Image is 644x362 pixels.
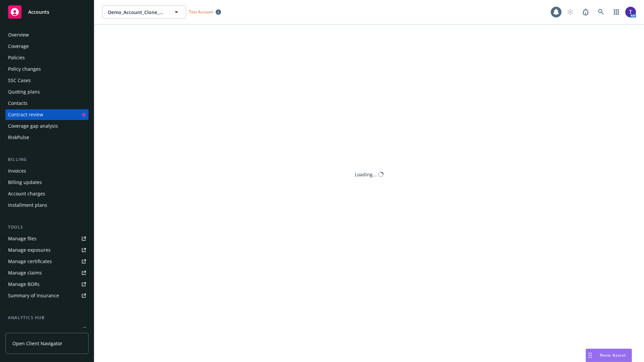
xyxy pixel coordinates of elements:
div: Manage certificates [8,256,52,267]
div: Loss summary generator [8,324,64,335]
a: Coverage gap analysis [5,121,89,131]
a: Billing updates [5,177,89,188]
img: photo [625,7,636,17]
span: Test Account [186,8,224,15]
span: Demo_Account_Clone_QA_CR_Tests_Prospect [108,9,166,16]
div: Contract review [8,109,43,120]
div: Billing [5,156,89,163]
span: Open Client Navigator [12,340,62,347]
div: Quoting plans [8,86,40,97]
a: Report a Bug [579,5,592,19]
span: Nova Assist [600,352,626,358]
div: Contacts [8,98,28,109]
a: SSC Cases [5,75,89,86]
div: Manage exposures [8,245,51,255]
div: Manage claims [8,267,42,278]
div: Loading... [355,171,377,178]
div: SSC Cases [8,75,31,86]
div: Overview [8,29,29,40]
a: Quoting plans [5,86,89,97]
button: Demo_Account_Clone_QA_CR_Tests_Prospect [102,5,186,19]
a: Manage BORs [5,279,89,290]
a: Loss summary generator [5,324,89,335]
a: Switch app [610,5,623,19]
a: Account charges [5,188,89,199]
div: Manage BORs [8,279,40,290]
span: Accounts [28,9,49,15]
div: Tools [5,224,89,231]
a: Accounts [5,3,89,21]
div: Policy changes [8,64,41,74]
div: Drag to move [586,349,594,362]
div: Invoices [8,166,26,176]
div: Policies [8,52,25,63]
a: Overview [5,29,89,40]
a: Policies [5,52,89,63]
span: Test Account [189,9,213,15]
a: Manage certificates [5,256,89,267]
a: Contract review [5,109,89,120]
a: Invoices [5,166,89,176]
div: RiskPulse [8,132,29,143]
a: Coverage [5,41,89,52]
a: Manage files [5,233,89,244]
a: Manage claims [5,267,89,278]
a: Policy changes [5,64,89,74]
a: Installment plans [5,200,89,210]
a: Manage exposures [5,245,89,255]
a: Summary of insurance [5,290,89,301]
a: Search [594,5,608,19]
div: Coverage gap analysis [8,121,58,131]
div: Installment plans [8,200,47,210]
div: Billing updates [8,177,42,188]
div: Account charges [8,188,45,199]
div: Analytics hub [5,314,89,321]
div: Summary of insurance [8,290,59,301]
a: Contacts [5,98,89,109]
div: Coverage [8,41,29,52]
button: Nova Assist [586,349,632,362]
a: RiskPulse [5,132,89,143]
a: Start snowing [563,5,577,19]
div: Manage files [8,233,37,244]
